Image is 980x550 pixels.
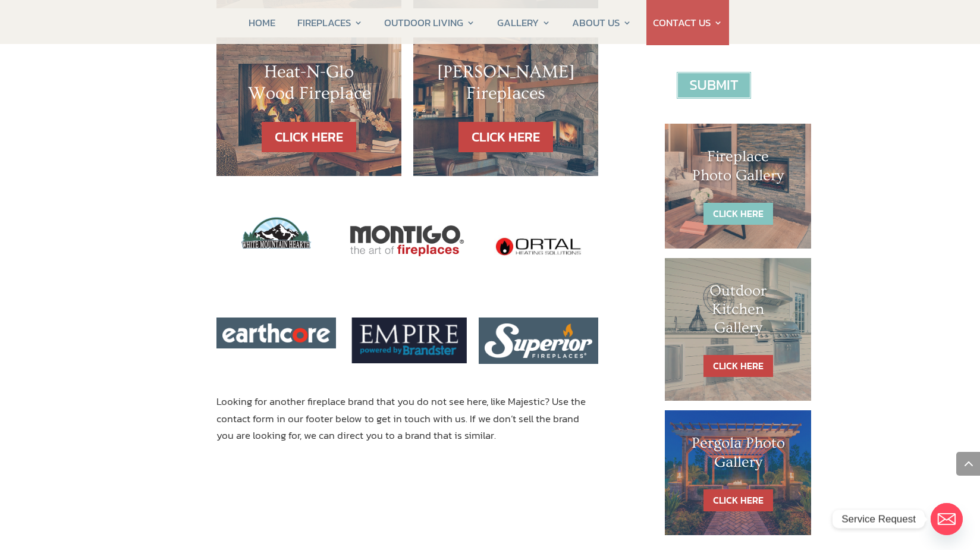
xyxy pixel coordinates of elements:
[347,352,467,367] a: Empire fireplaces
[216,393,598,445] p: Looking for another fireplace brand that you do not see here, like Majestic? Use the contact form...
[703,355,773,377] a: CLICK HERE
[677,72,751,99] input: Submit
[241,241,312,257] a: White Mountain Hearth Fireplaces
[347,318,467,363] img: Screen-5-7-2021_34050_PM
[485,347,592,362] a: superior fireplaces
[262,122,356,152] a: CLICK HERE
[689,434,787,477] h1: Pergola Photo Gallery
[241,217,312,253] img: white_mountain_hearth_logo
[479,277,598,293] a: ortal fireplaces
[240,61,378,110] h2: Heat-N-Glo Wood Fireplace
[347,205,467,277] img: montigo-logo
[458,122,553,152] a: CLICK HERE
[703,203,773,225] a: CLICK HERE
[222,331,330,347] a: superior fireplaces
[347,265,467,281] a: montigo fireplaces
[222,323,330,342] img: cropped-earthcore-logo_03
[689,282,787,344] h1: Outdoor Kitchen Gallery
[689,147,787,190] h1: Fireplace Photo Gallery
[931,503,963,535] a: Email
[437,61,574,110] h2: [PERSON_NAME] Fireplaces
[479,205,598,289] img: ortal
[703,489,773,511] a: CLICK HERE
[485,323,592,357] img: superior_logo_white-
